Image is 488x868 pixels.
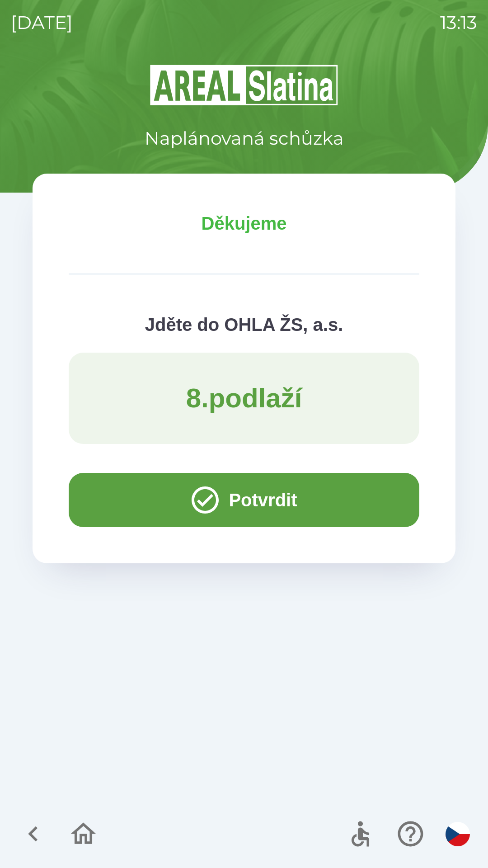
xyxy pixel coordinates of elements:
[33,63,455,107] img: Logo
[440,9,477,36] p: 13:13
[11,9,73,36] p: [DATE]
[446,822,470,846] img: cs flag
[186,382,302,415] p: 8 . podlaží
[145,125,344,152] p: Naplánovaná schůzka
[69,311,419,338] p: Jděte do OHLA ŽS, a.s.
[69,210,419,237] p: Děkujeme
[69,473,419,527] button: Potvrdit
